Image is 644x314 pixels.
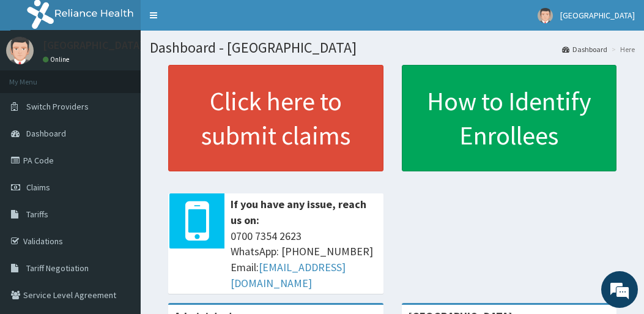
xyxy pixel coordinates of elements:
span: Switch Providers [26,101,89,112]
h1: Dashboard - [GEOGRAPHIC_DATA] [150,40,635,56]
a: How to Identify Enrollees [402,65,617,171]
span: 0700 7354 2623 WhatsApp: [PHONE_NUMBER] Email: [231,228,377,291]
img: User Image [6,37,34,64]
p: [GEOGRAPHIC_DATA] [43,40,144,51]
a: Online [43,55,72,64]
img: User Image [538,8,553,23]
span: Claims [26,182,50,193]
b: If you have any issue, reach us on: [231,197,366,227]
span: Tariff Negotiation [26,263,89,274]
a: Click here to submit claims [168,65,383,171]
span: Dashboard [26,128,66,139]
a: Dashboard [562,44,607,54]
span: [GEOGRAPHIC_DATA] [560,10,635,21]
a: [EMAIL_ADDRESS][DOMAIN_NAME] [231,260,346,290]
li: Here [609,44,635,54]
span: Tariffs [26,209,48,220]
